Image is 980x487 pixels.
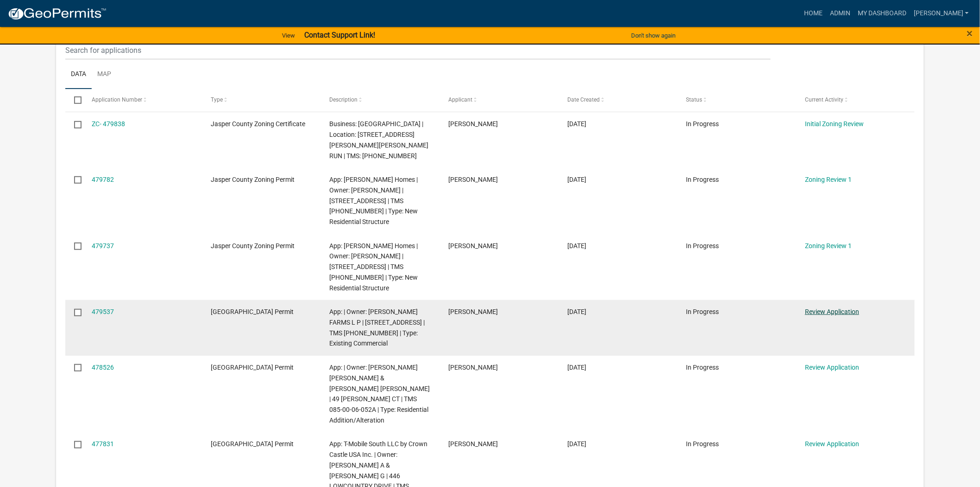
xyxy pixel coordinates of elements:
a: Home [800,5,826,22]
a: ZC- 479838 [92,120,125,128]
a: My Dashboard [854,5,910,22]
span: App: | Owner: THOMPSON ANTHONY VICTOR & MEGAN MARY | 49 LACY LOVE CT | TMS 085-00-06-052A | Type:... [330,364,430,424]
span: 09/17/2025 [567,120,586,128]
datatable-header-cell: Application Number [83,89,202,111]
span: Jasper County Building Permit [211,364,294,371]
a: Review Application [805,308,859,315]
span: In Progress [686,364,719,371]
span: Jasper County Building Permit [211,440,294,448]
a: 478526 [92,364,114,371]
a: Initial Zoning Review [805,120,864,128]
span: Jhonatan Urias [448,364,498,371]
span: 09/12/2025 [567,440,586,448]
span: In Progress [686,308,719,315]
datatable-header-cell: Date Created [559,89,678,111]
span: Jasper County Zoning Certificate [211,120,305,128]
datatable-header-cell: Select [65,89,83,111]
a: View [278,28,299,43]
span: App: | Owner: VOLKERT FARMS L P | 28 RICE POND RD | TMS 080-00-03-085 | Type: Existing Commercial [330,308,425,347]
a: Admin [826,5,854,22]
datatable-header-cell: Type [202,89,321,111]
span: 09/15/2025 [567,364,586,371]
span: In Progress [686,120,719,128]
datatable-header-cell: Current Activity [796,89,915,111]
button: Close [967,28,973,39]
datatable-header-cell: Applicant [440,89,559,111]
span: × [967,27,973,40]
a: 479537 [92,308,114,315]
span: In Progress [686,242,719,250]
span: Jasper County Zoning Permit [211,176,295,183]
button: Don't show again [628,28,679,43]
span: App: Schumacher Homes | Owner: FREISMUTH WILLIAM P | 4031 OKATIE HWY S | TMS 039-00-12-001 | Type... [330,242,418,292]
a: [PERSON_NAME] [910,5,973,22]
a: Review Application [805,364,859,371]
span: 09/17/2025 [567,242,586,250]
span: Date Created [567,96,600,103]
span: 09/17/2025 [567,176,586,183]
a: Zoning Review 1 [805,176,852,183]
span: Description [330,96,358,103]
span: Business: Helena Hills Farm | Location: 577 BELLINGER HILL RUN | TMS: 071-00-00-090 [330,120,429,159]
span: Jasper County Zoning Permit [211,242,295,250]
span: App: Schumacher Homes | Owner: FREISMUTH WILLIAM P | 4031 OKATIE HWY S | TMS 039-00-12-001 | Type... [330,176,418,225]
strong: Contact Support Link! [304,31,375,39]
a: Map [92,60,117,90]
span: Kyle Johnson [448,440,498,448]
span: Application Number [92,96,142,103]
a: Review Application [805,440,859,448]
span: Will Scritchfield [448,176,498,183]
a: Zoning Review 1 [805,242,852,250]
a: 479782 [92,176,114,183]
span: 09/16/2025 [567,308,586,315]
datatable-header-cell: Description [320,89,440,111]
a: Data [65,60,92,90]
a: 479737 [92,242,114,250]
span: Will Scritchfield [448,242,498,250]
span: In Progress [686,440,719,448]
span: Jasper County Building Permit [211,308,294,315]
span: Current Activity [805,96,843,103]
span: In Progress [686,176,719,183]
input: Search for applications [65,41,771,60]
span: Applicant [448,96,472,103]
datatable-header-cell: Status [677,89,796,111]
span: Type [211,96,223,103]
span: Christina Mozeleski [448,120,498,128]
a: 477831 [92,440,114,448]
span: Timothy Patterson [448,308,498,315]
span: Status [686,96,703,103]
